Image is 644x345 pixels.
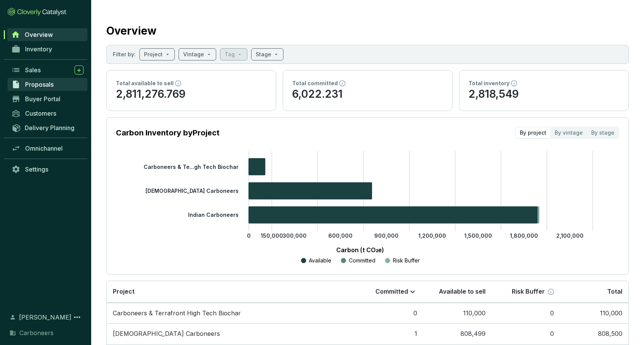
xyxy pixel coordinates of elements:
[19,328,54,337] span: Carboneers
[283,232,307,239] tspan: 300,000
[116,127,220,138] p: Carbon Inventory by Project
[292,79,338,87] p: Total committed
[25,31,53,38] span: Overview
[25,165,48,173] span: Settings
[106,23,157,39] h2: Overview
[107,303,355,324] td: Carboneers & Terrafront High Tech Biochar
[8,64,87,76] a: Sales
[8,107,87,120] a: Customers
[225,51,235,58] p: Tag
[560,281,628,303] th: Total
[423,281,492,303] th: Available to sell
[468,87,619,102] p: 2,818,549
[19,313,71,322] span: [PERSON_NAME]
[492,323,560,344] td: 0
[107,323,355,344] td: Ghanaian Carboneers
[374,232,399,239] tspan: 900,000
[25,66,41,74] span: Sales
[423,323,492,344] td: 808,499
[512,288,545,296] p: Risk Buffer
[510,232,538,239] tspan: 1,800,000
[468,79,510,87] p: Total inventory
[7,28,87,41] a: Overview
[25,124,74,132] span: Delivery Planning
[113,51,136,58] p: Filter by:
[188,211,239,218] tspan: Indian Carboneers
[25,95,60,103] span: Buyer Portal
[551,127,587,138] div: By vintage
[146,188,239,194] tspan: [DEMOGRAPHIC_DATA] Carboneers
[556,232,584,239] tspan: 2,100,000
[464,232,492,239] tspan: 1,500,000
[8,121,87,134] a: Delivery Planning
[355,323,423,344] td: 1
[516,127,551,138] div: By project
[8,78,87,91] a: Proposals
[393,257,420,264] p: Risk Buffer
[144,163,239,170] tspan: Carboneers & Te...gh Tech Biochar
[8,142,87,155] a: Omnichannel
[25,110,56,117] span: Customers
[423,303,492,324] td: 110,000
[292,87,443,102] p: 6,022.231
[8,43,87,56] a: Inventory
[116,79,174,87] p: Total available to sell
[349,257,375,264] p: Committed
[261,232,283,239] tspan: 150,000
[515,127,619,139] div: segmented control
[127,245,593,254] p: Carbon (t CO₂e)
[560,323,628,344] td: 808,500
[492,303,560,324] td: 0
[25,145,63,152] span: Omnichannel
[355,303,423,324] td: 0
[25,45,52,53] span: Inventory
[107,281,355,303] th: Project
[247,232,251,239] tspan: 0
[375,288,408,296] p: Committed
[587,127,619,138] div: By stage
[116,87,267,102] p: 2,811,276.769
[8,92,87,105] a: Buyer Portal
[418,232,446,239] tspan: 1,200,000
[8,163,87,176] a: Settings
[309,257,331,264] p: Available
[328,232,353,239] tspan: 600,000
[560,303,628,324] td: 110,000
[25,81,54,88] span: Proposals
